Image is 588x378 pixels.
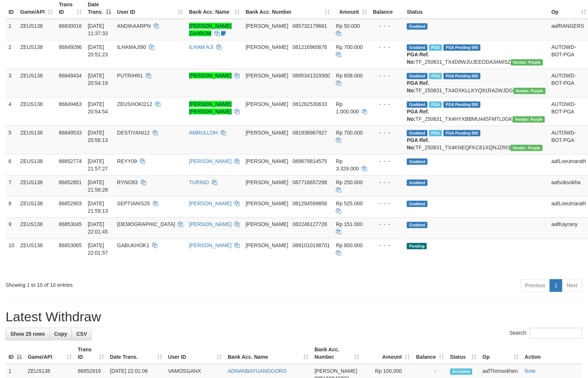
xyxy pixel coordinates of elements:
[444,73,481,79] span: PGA Pending
[88,179,108,193] span: [DATE] 21:58:28
[336,200,363,206] span: Rp 525.000
[59,130,82,136] span: 86849533
[513,116,545,123] span: Vendor URL: https://trx4.1velocity.biz
[429,102,442,108] span: Marked by aafRornrotha
[293,130,327,136] span: Copy 081938967827 to clipboard
[88,73,108,86] span: [DATE] 20:54:19
[373,129,401,136] div: - - -
[88,23,108,36] span: [DATE] 11:37:33
[407,137,429,150] b: PGA Ref. No:
[336,44,363,50] span: Rp 700.000
[117,73,143,79] span: PUTRIHR1
[189,243,232,249] a: [PERSON_NAME]
[373,43,401,51] div: - - -
[514,88,546,94] span: Vendor URL: https://trx4.1velocity.biz
[511,145,543,151] span: Vendor URL: https://trx4.1velocity.biz
[6,279,240,289] div: Showing 1 to 10 of 10 entries
[189,44,214,50] a: ILHAM AJI
[407,243,427,249] span: Pending
[511,59,543,66] span: Vendor URL: https://trx4.1velocity.biz
[373,221,401,228] div: - - -
[246,179,288,185] span: [PERSON_NAME]
[6,175,17,196] td: 7
[336,222,363,228] span: Rp 151.000
[429,130,442,136] span: Marked by aafRornrotha
[59,158,82,164] span: 86852774
[336,101,359,115] span: Rp 1.000.000
[407,222,428,228] span: Grabbed
[59,44,82,50] span: 86849286
[189,200,232,206] a: [PERSON_NAME]
[59,179,82,185] span: 86852851
[17,175,56,196] td: ZEUS138
[246,44,288,50] span: [PERSON_NAME]
[336,73,363,79] span: Rp 608.000
[521,279,550,292] a: Previous
[59,200,82,206] span: 86852903
[75,343,107,364] th: Trans ID: activate to sort column ascending
[6,69,17,97] td: 3
[246,101,288,107] span: [PERSON_NAME]
[480,343,522,364] th: Op: activate to sort column ascending
[407,23,428,30] span: Grabbed
[413,343,447,364] th: Balance: activate to sort column ascending
[54,331,67,337] span: Copy
[59,73,82,79] span: 86849434
[6,97,17,126] td: 4
[336,243,363,249] span: Rp 800.000
[17,97,56,126] td: ZEUS138
[293,44,327,50] span: Copy 081216960676 to clipboard
[189,158,232,164] a: [PERSON_NAME]
[407,102,428,108] span: Grabbed
[246,130,288,136] span: [PERSON_NAME]
[246,73,288,79] span: [PERSON_NAME]
[117,44,146,50] span: ILHAMAJI90
[336,23,360,29] span: Rp 50.000
[336,158,359,172] span: Rp 3.329.000
[59,23,82,29] span: 86830016
[525,368,536,374] a: Note
[117,130,150,136] span: DESTIYANI12
[6,218,17,239] td: 9
[293,243,330,249] span: Copy 0881010198701 to clipboard
[88,44,108,57] span: [DATE] 20:51:23
[107,343,165,364] th: Date Trans.: activate to sort column ascending
[117,23,151,29] span: ANDIKAARPN
[88,222,108,235] span: [DATE] 22:01:45
[25,343,75,364] th: Game/API: activate to sort column ascending
[117,179,138,185] span: RYNO93
[373,157,401,165] div: - - -
[189,222,232,228] a: [PERSON_NAME]
[17,40,56,69] td: ZEUS138
[312,343,363,364] th: Bank Acc. Number: activate to sort column ascending
[404,69,548,97] td: TF_250831_TX4OXKLLKYQ91RA2WJDG
[6,239,17,276] td: 10
[550,279,562,292] a: 1
[246,158,288,164] span: [PERSON_NAME]
[17,196,56,218] td: ZEUS138
[6,19,17,40] td: 1
[228,368,287,374] a: ADNANBAYUANGGORO
[88,200,108,214] span: [DATE] 21:59:13
[373,200,401,207] div: - - -
[407,80,429,93] b: PGA Ref. No:
[407,44,428,51] span: Grabbed
[373,242,401,249] div: - - -
[373,22,401,30] div: - - -
[17,239,56,276] td: ZEUS138
[88,158,108,172] span: [DATE] 21:57:27
[407,52,429,65] b: PGA Ref. No:
[165,343,225,364] th: User ID: activate to sort column ascending
[404,40,548,69] td: TF_250831_TX4D8WJUJEEODA34MI5Z
[407,130,428,136] span: Grabbed
[530,328,582,339] input: Search:
[71,328,92,341] a: CSV
[246,222,288,228] span: [PERSON_NAME]
[117,243,149,249] span: GABUKHOK1
[6,196,17,218] td: 8
[6,154,17,175] td: 6
[510,328,582,339] label: Search:
[189,73,232,79] a: [PERSON_NAME]
[17,154,56,175] td: ZEUS138
[88,130,108,143] span: [DATE] 20:56:13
